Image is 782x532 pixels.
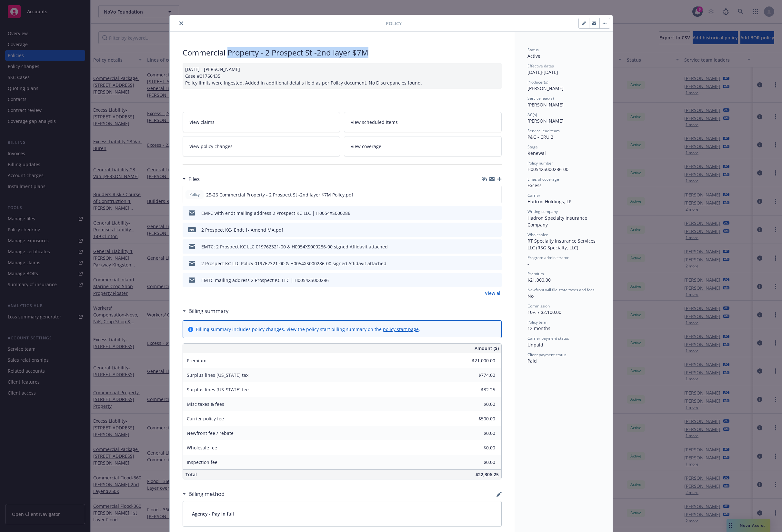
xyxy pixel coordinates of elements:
a: View coverage [344,136,502,156]
button: preview file [493,277,499,284]
span: Newfront will file state taxes and fees [527,287,595,293]
div: Billing summary includes policy changes. View the policy start billing summary on the . [196,326,420,333]
span: Unpaid [527,342,543,348]
span: pdf [188,227,196,232]
span: AC(s) [527,112,537,117]
span: Status [527,47,539,53]
span: P&C - CRU 2 [527,134,553,140]
span: $22,306.25 [476,471,499,477]
div: Commercial Property - 2 Prospect St -2nd layer $7M [183,47,502,58]
div: [DATE] - [PERSON_NAME] Case #01766435: Policy limits were Ingested. Added in additional details f... [183,63,502,89]
span: Wholesale fee [187,445,217,451]
button: preview file [493,191,499,198]
span: Commission [527,303,550,309]
button: download file [483,243,488,250]
div: Billing method [183,490,225,498]
span: Service lead(s) [527,95,554,101]
button: preview file [493,210,499,216]
span: - [527,261,529,267]
button: download file [483,210,488,216]
span: Service lead team [527,128,560,134]
button: preview file [493,260,499,267]
span: Total [185,471,197,477]
div: [DATE] - [DATE] [527,63,600,75]
span: Renewal [527,150,546,156]
span: View claims [189,119,215,125]
span: [PERSON_NAME] [527,118,564,124]
div: Billing summary [183,307,229,315]
span: Policy term [527,319,547,325]
div: EMTC: 2 Prospect KC LLC 019762321-00 & H0054XS000286-00 signed Affidavit attached [201,243,388,250]
span: View coverage [351,143,381,150]
span: $21,000.00 [527,277,551,283]
button: close [177,19,185,27]
span: [PERSON_NAME] [527,85,564,91]
span: Policy [188,192,201,197]
input: 0.00 [457,428,499,438]
span: Amount ($) [475,345,499,352]
span: 10% / $2,100.00 [527,309,561,315]
span: H0054XS000286-00 [527,166,568,172]
input: 0.00 [457,370,499,380]
span: Newfront fee / rebate [187,430,234,436]
span: Writing company [527,209,558,214]
span: Paid [527,358,537,364]
div: Agency - Pay in full [183,501,501,526]
a: View scheduled items [344,112,502,132]
input: 0.00 [457,443,499,453]
span: Lines of coverage [527,176,559,182]
span: Inspection fee [187,459,217,465]
h3: Files [188,175,200,183]
div: 2 Prospect KC- Endt 1- Amend MA.pdf [201,226,283,233]
button: download file [483,260,488,267]
span: Stage [527,144,538,150]
span: Hadron Specialty Insurance Company [527,215,588,228]
span: Hadron Holdings, LP [527,198,571,205]
span: No [527,293,534,299]
span: Wholesaler [527,232,548,237]
h3: Billing summary [188,307,229,315]
span: View scheduled items [351,119,398,125]
div: 2 Prospect KC LLC Policy 019762321-00 & H0054XS000286-00 signed Affidavit attached [201,260,386,267]
input: 0.00 [457,356,499,366]
a: View claims [183,112,340,132]
span: Carrier policy fee [187,416,224,422]
span: 12 months [527,325,550,331]
a: View policy changes [183,136,340,156]
div: EMFC with endt mailing address 2 Prospect KC LLC | H0054XS000286 [201,210,350,216]
span: Program administrator [527,255,569,260]
span: Active [527,53,540,59]
button: preview file [493,243,499,250]
span: Client payment status [527,352,566,357]
a: policy start page [383,326,419,332]
span: Premium [527,271,544,276]
span: Surplus lines [US_STATE] tax [187,372,248,378]
span: Policy number [527,160,553,166]
span: View policy changes [189,143,233,150]
input: 0.00 [457,414,499,424]
h3: Billing method [188,490,225,498]
span: Effective dates [527,63,554,69]
span: Premium [187,357,206,364]
span: [PERSON_NAME] [527,102,564,108]
span: Producer(s) [527,79,548,85]
span: 25-26 Commercial Property - 2 Prospect St -2nd layer $7M Policy.pdf [206,191,353,198]
span: Surplus lines [US_STATE] fee [187,386,249,393]
button: download file [483,191,488,198]
a: View all [485,290,502,296]
button: download file [483,226,488,233]
button: preview file [493,226,499,233]
div: Files [183,175,200,183]
input: 0.00 [457,457,499,467]
button: download file [483,277,488,284]
span: Misc taxes & fees [187,401,224,407]
div: Excess [527,182,600,189]
span: Carrier payment status [527,336,569,341]
div: EMTC mailing address 2 Prospect KC LLC | H0054XS000286 [201,277,329,284]
span: Policy [386,20,402,27]
span: RT Specialty Insurance Services, LLC (RSG Specialty, LLC) [527,238,598,251]
span: Carrier [527,193,540,198]
input: 0.00 [457,385,499,395]
input: 0.00 [457,399,499,409]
